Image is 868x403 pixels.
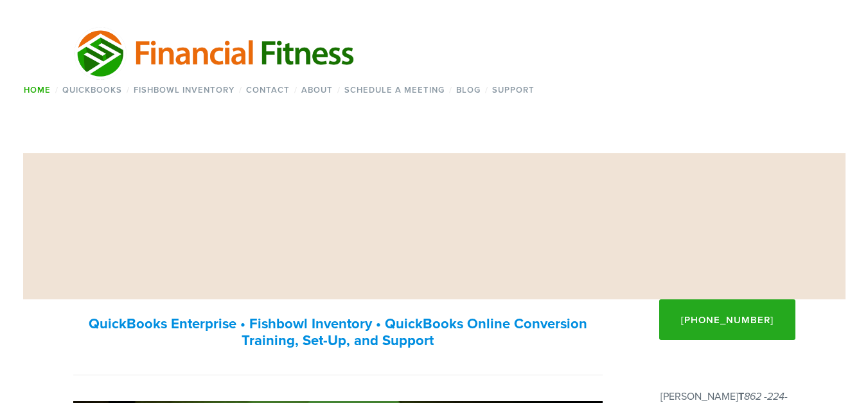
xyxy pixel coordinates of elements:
span: / [449,84,452,96]
span: / [127,84,130,96]
span: / [485,84,488,96]
a: [PHONE_NUMBER] [659,299,795,340]
span: / [55,84,58,96]
a: Schedule a Meeting [341,80,449,99]
a: Blog [452,80,485,99]
strong: QuickBooks Enterprise • Fishbowl Inventory • QuickBooks Online Conversion Training, Set-Up, and S... [89,313,591,350]
a: Support [488,80,539,99]
h1: Your trusted Quickbooks, Fishbowl, and inventory expert. [73,211,796,242]
a: Fishbowl Inventory [130,80,239,99]
span: / [337,84,341,96]
a: QuickBooks [58,80,127,99]
span: / [294,84,297,96]
span: / [239,84,242,96]
img: Financial Fitness Consulting [73,25,357,80]
a: About [297,80,337,99]
a: Contact [242,80,294,99]
a: Home [20,80,55,99]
